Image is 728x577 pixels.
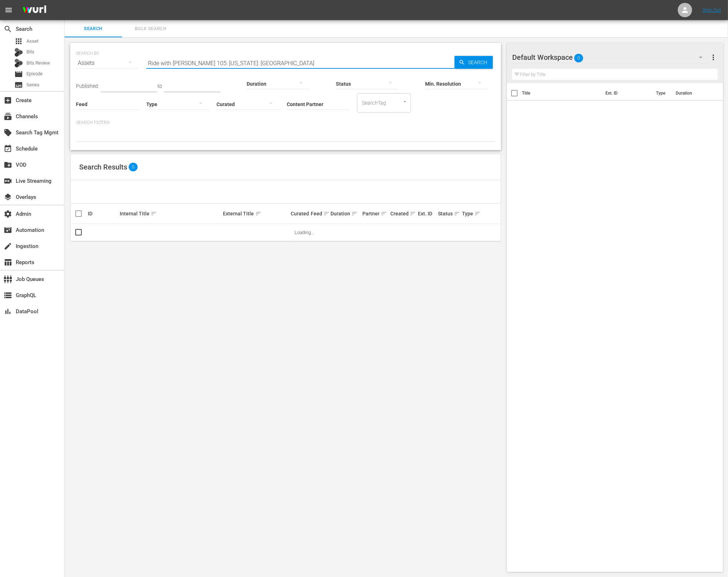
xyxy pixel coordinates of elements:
[401,98,408,105] button: Open
[4,25,12,33] span: Search
[27,59,50,67] span: Bits Review
[4,307,12,316] span: DataPool
[522,83,601,103] th: Title
[79,163,127,171] span: Search Results
[14,70,23,78] span: Episode
[4,128,12,137] span: Search Tag Mgmt
[4,177,12,185] span: Live Streaming
[14,59,23,67] div: Bits Review
[474,210,481,217] span: sort
[709,49,718,66] button: more_vert
[4,144,12,153] span: Schedule
[27,81,39,89] span: Series
[14,48,23,57] div: Bits
[311,209,329,218] div: Feed
[381,210,387,217] span: sort
[157,83,162,89] span: to
[418,211,436,216] div: Ext. ID
[255,210,262,217] span: sort
[14,81,23,89] span: Series
[454,210,460,217] span: sort
[465,56,493,69] span: Search
[4,193,12,201] span: Overlays
[362,209,388,218] div: Partner
[709,53,718,62] span: more_vert
[27,38,38,45] span: Asset
[295,230,314,235] span: Loading...
[4,242,12,251] span: Ingestion
[76,83,99,89] span: Published:
[4,226,12,234] span: Automation
[455,56,493,69] button: Search
[4,96,12,105] span: Create
[351,210,358,217] span: sort
[703,7,721,13] a: Sign Out
[330,209,360,218] div: Duration
[4,161,12,169] span: VOD
[69,25,118,33] span: Search
[126,25,175,33] span: Bulk Search
[27,70,43,77] span: Episode
[512,47,710,67] div: Default Workspace
[17,2,52,19] img: ans4CAIJ8jUAAAAAAAAAAAAAAAAAAAAAAAAgQb4GAAAAAAAAAAAAAAAAAAAAAAAAJMjXAAAAAAAAAAAAAAAAAAAAAAAAgAT5G...
[14,37,23,46] span: Asset
[291,211,309,216] div: Curated
[223,209,289,218] div: External Title
[390,209,416,218] div: Created
[601,83,652,103] th: Ext. ID
[88,211,118,216] div: ID
[438,209,460,218] div: Status
[410,210,416,217] span: sort
[27,48,34,56] span: Bits
[671,83,714,103] th: Duration
[129,163,138,171] span: 0
[574,51,583,66] span: 0
[652,83,671,103] th: Type
[4,210,12,218] span: Admin
[4,291,12,300] span: GraphQL
[462,209,476,218] div: Type
[4,258,12,267] span: Reports
[4,275,12,283] span: Job Queues
[151,210,157,217] span: sort
[120,209,221,218] div: Internal Title
[4,6,13,14] span: menu
[76,120,495,126] p: Search Filters:
[76,53,139,73] div: Assets
[323,210,330,217] span: sort
[4,112,12,121] span: Channels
